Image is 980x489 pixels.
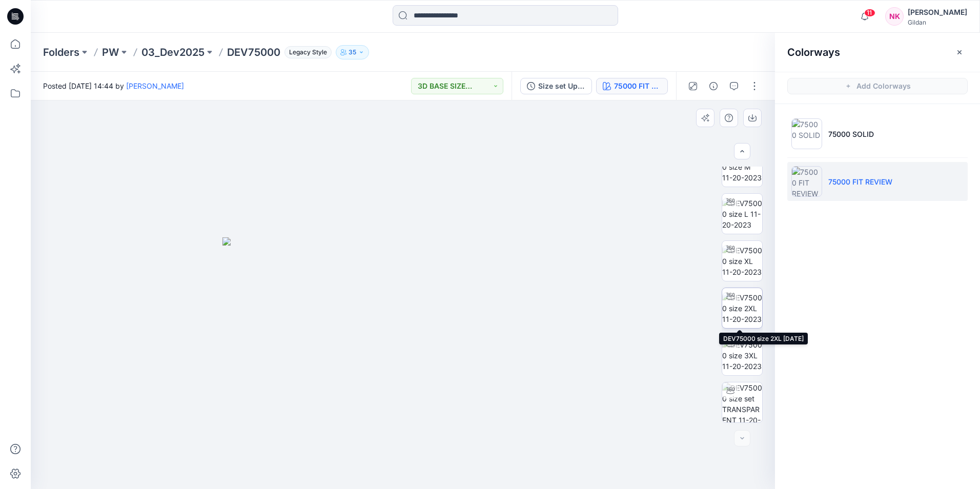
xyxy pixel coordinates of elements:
[791,166,822,197] img: 75000 FIT REVIEW
[722,151,762,183] img: DEV75000 size M 11-20-2023
[227,45,280,59] p: DEV75000
[126,81,184,90] a: [PERSON_NAME]
[284,46,332,58] span: Legacy Style
[722,382,762,422] img: DEV75000 size set TRANSPARENT 11-20-2023
[349,47,356,58] p: 35
[141,45,205,59] a: 03_Dev2025
[596,78,668,94] button: 75000 FIT REVIEW
[336,45,369,59] button: 35
[722,245,762,277] img: DEV75000 size XL 11-20-2023
[102,45,119,59] a: PW
[908,18,967,26] div: Gildan
[791,118,822,149] img: 75000 SOLID
[722,292,762,324] img: DEV75000 size 2XL 11-20-2023
[43,80,184,91] span: Posted [DATE] 14:44 by
[722,339,762,372] img: DEV75000 size 3XL 11-20-2023
[885,7,904,26] div: NK
[722,198,762,230] img: DEV75000 size L 11-20-2023
[705,78,722,94] button: Details
[828,129,874,139] p: 75000 SOLID
[828,176,892,187] p: 75000 FIT REVIEW
[280,45,332,59] button: Legacy Style
[614,80,661,92] div: 75000 FIT REVIEW
[43,45,79,59] a: Folders
[787,46,840,58] h2: Colorways
[908,6,967,18] div: [PERSON_NAME]
[538,80,585,92] div: Size set Update
[864,9,875,17] span: 11
[520,78,592,94] button: Size set Update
